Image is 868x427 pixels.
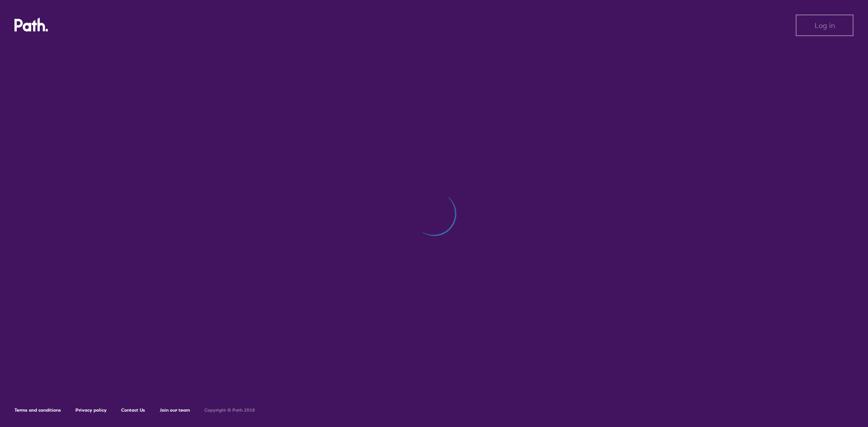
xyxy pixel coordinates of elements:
[160,407,190,413] a: Join our team
[75,407,107,413] a: Privacy policy
[815,21,835,29] span: Log in
[204,408,255,413] h6: Copyright © Path 2018
[121,407,145,413] a: Contact Us
[796,14,854,36] button: Log in
[14,407,61,413] a: Terms and conditions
